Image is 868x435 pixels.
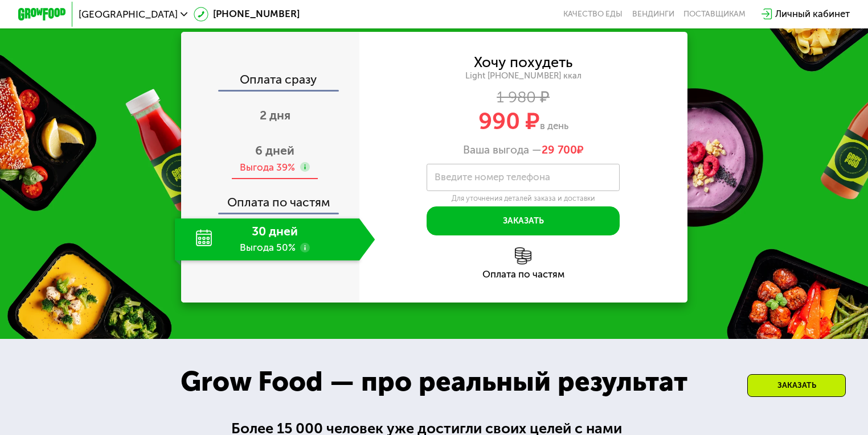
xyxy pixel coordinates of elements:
[632,10,674,19] a: Вендинги
[359,270,687,279] div: Оплата по частям
[260,108,290,123] span: 2 дня
[540,120,568,131] span: в день
[474,56,572,69] div: Хочу похудеть
[515,247,532,264] img: l6xcnZfty9opOoJh.png
[359,90,687,103] div: 1 980 ₽
[478,107,540,135] span: 990 ₽
[435,174,550,181] label: Введите номер телефона
[542,143,584,156] span: ₽
[79,10,178,19] span: [GEOGRAPHIC_DATA]
[747,374,846,397] div: Заказать
[563,10,623,19] a: Качество еды
[240,161,295,174] div: Выгода 39%
[161,361,707,402] div: Grow Food — про реальный результат
[359,143,687,156] div: Ваша выгода —
[427,206,620,235] button: Заказать
[182,74,359,90] div: Оплата сразу
[194,7,300,21] a: [PHONE_NUMBER]
[775,7,850,21] div: Личный кабинет
[182,185,359,213] div: Оплата по частям
[427,194,620,204] div: Для уточнения деталей заказа и доставки
[683,10,746,19] div: поставщикам
[255,143,294,158] span: 6 дней
[542,143,577,156] span: 29 700
[359,71,687,81] div: Light [PHONE_NUMBER] ккал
